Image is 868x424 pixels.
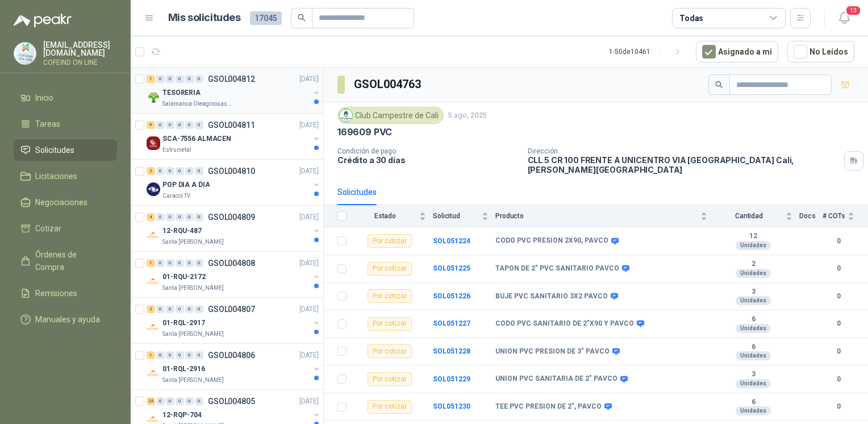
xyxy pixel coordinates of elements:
[185,305,194,313] div: 0
[14,309,117,330] a: Manuales y ayuda
[433,264,470,272] a: SOL051225
[14,14,72,27] img: Logo peakr
[495,205,714,227] th: Producto
[354,76,423,93] h3: GSOL004763
[845,5,861,16] span: 13
[736,241,771,250] div: Unidades
[299,212,319,223] p: [DATE]
[195,305,203,313] div: 0
[35,144,74,156] span: Solicitudes
[156,305,165,313] div: 0
[495,319,634,329] b: CODO PVC SANITARIO DE 2"X90 Y PAVCO
[14,87,117,109] a: Inicio
[166,167,174,175] div: 0
[368,372,412,386] div: Por cotizar
[166,351,174,359] div: 0
[208,397,255,405] p: GSOL004805
[162,330,224,339] p: Santa [PERSON_NAME]
[609,43,687,61] div: 1 - 50 de 10461
[156,167,165,175] div: 0
[736,269,771,278] div: Unidades
[736,296,771,305] div: Unidades
[433,237,470,245] a: SOL051224
[208,259,255,267] p: GSOL004808
[14,113,117,135] a: Tareas
[43,59,117,66] p: COFEIND ON LINE
[147,397,155,405] div: 25
[679,12,703,24] div: Todas
[495,292,608,301] b: BUJE PVC SANITARIO 3X2 PAVCO
[299,120,319,131] p: [DATE]
[337,186,377,198] div: Solicitudes
[337,155,519,165] p: Crédito a 30 días
[176,75,184,83] div: 0
[162,376,224,385] p: Santa [PERSON_NAME]
[714,398,792,407] b: 6
[433,212,479,220] span: Solicitud
[185,397,194,405] div: 0
[433,319,470,327] b: SOL051227
[156,259,165,267] div: 0
[195,397,203,405] div: 0
[495,402,602,411] b: TEE PVC PRESION DE 2", PAVCO
[168,10,241,26] h1: Mis solicitudes
[714,232,792,241] b: 12
[162,410,202,421] p: 12-RQP-704
[14,192,117,213] a: Negociaciones
[298,14,306,22] span: search
[156,351,165,359] div: 0
[156,397,165,405] div: 0
[14,282,117,304] a: Remisiones
[147,228,160,242] img: Company Logo
[714,260,792,269] b: 2
[299,304,319,315] p: [DATE]
[14,244,117,278] a: Órdenes de Compra
[299,258,319,269] p: [DATE]
[162,88,201,98] p: TESORERIA
[736,379,771,388] div: Unidades
[162,284,224,293] p: Santa [PERSON_NAME]
[368,289,412,303] div: Por cotizar
[736,351,771,360] div: Unidades
[433,402,470,410] a: SOL051230
[14,139,117,161] a: Solicitudes
[250,11,282,25] span: 17045
[176,259,184,267] div: 0
[176,351,184,359] div: 0
[147,164,321,201] a: 2 0 0 0 0 0 GSOL004810[DATE] Company LogoPOP DIA A DIACaracol TV
[176,213,184,221] div: 0
[208,305,255,313] p: GSOL004807
[195,167,203,175] div: 0
[353,205,433,227] th: Estado
[147,367,160,380] img: Company Logo
[14,165,117,187] a: Licitaciones
[528,155,840,174] p: CLL 5 CR 100 FRENTE A UNICENTRO VIA [GEOGRAPHIC_DATA] Cali , [PERSON_NAME][GEOGRAPHIC_DATA]
[176,397,184,405] div: 0
[166,259,174,267] div: 0
[147,321,160,334] img: Company Logo
[166,305,174,313] div: 0
[696,41,778,63] button: Asignado a mi
[162,134,231,144] p: SCA-7556 ALMACEN
[147,256,321,293] a: 1 0 0 0 0 0 GSOL004808[DATE] Company Logo01-RQU-2172Santa [PERSON_NAME]
[185,121,194,129] div: 0
[156,75,165,83] div: 0
[433,375,470,383] b: SOL051229
[368,344,412,358] div: Por cotizar
[337,126,392,138] p: 169609 PVC
[195,213,203,221] div: 0
[185,351,194,359] div: 0
[14,218,117,239] a: Cotizar
[433,347,470,355] b: SOL051228
[162,180,210,190] p: POP DIA A DIA
[208,167,255,175] p: GSOL004810
[353,212,417,220] span: Estado
[156,121,165,129] div: 0
[495,212,698,220] span: Producto
[736,324,771,333] div: Unidades
[147,167,155,175] div: 2
[166,75,174,83] div: 0
[208,351,255,359] p: GSOL004806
